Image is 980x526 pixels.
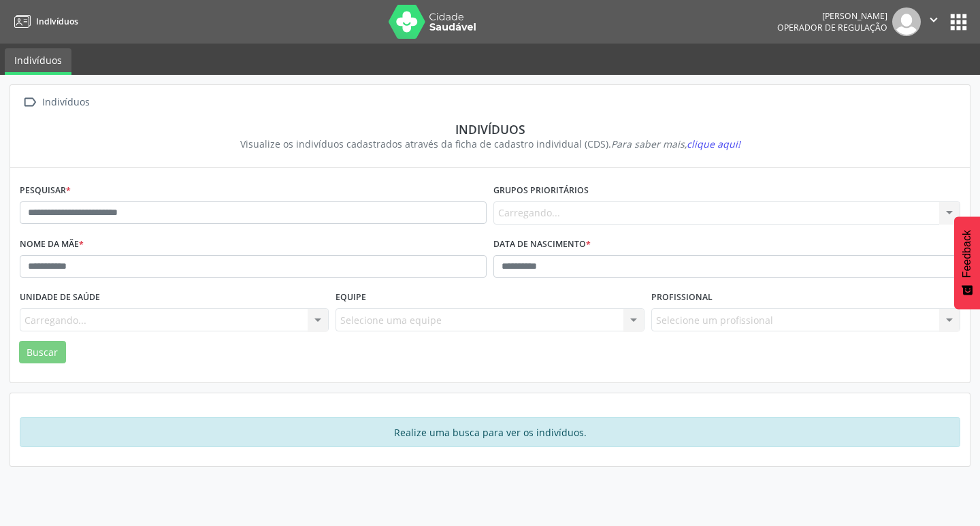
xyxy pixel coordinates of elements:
[20,93,92,112] a:  Indivíduos
[687,137,740,150] span: clique aqui!
[493,234,591,255] label: Data de nascimento
[947,10,970,34] button: apps
[20,234,84,255] label: Nome da mãe
[29,137,951,151] div: Visualize os indivíduos cadastrados através da ficha de cadastro individual (CDS).
[777,22,887,33] span: Operador de regulação
[20,93,39,112] i: 
[954,216,980,309] button: Feedback - Mostrar pesquisa
[29,122,951,137] div: Indivíduos
[961,230,973,278] span: Feedback
[5,48,71,75] a: Indivíduos
[651,287,713,308] label: Profissional
[20,180,71,201] label: Pesquisar
[10,10,78,33] a: Indivíduos
[20,417,960,447] div: Realize uma busca para ver os indivíduos.
[892,7,921,36] img: img
[777,10,887,22] div: [PERSON_NAME]
[20,287,100,308] label: Unidade de saúde
[493,180,589,201] label: Grupos prioritários
[611,137,740,150] i: Para saber mais,
[36,16,78,27] span: Indivíduos
[19,341,66,364] button: Buscar
[336,287,366,308] label: Equipe
[39,93,92,112] div: Indivíduos
[921,7,947,36] button: 
[926,12,941,27] i: 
